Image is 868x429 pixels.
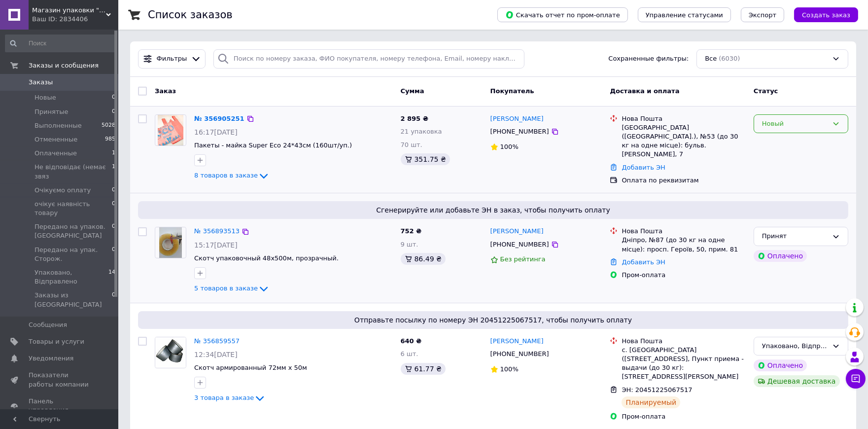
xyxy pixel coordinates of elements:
span: Новые [35,93,56,102]
div: Оплачено [754,250,807,262]
span: Сумма [401,87,424,95]
a: Добавить ЭН [622,258,665,266]
button: Скачать отчет по пром-оплате [497,7,628,22]
input: Поиск по номеру заказа, ФИО покупателя, номеру телефона, Email, номеру накладной [213,49,525,69]
span: Все [705,54,717,64]
div: Пром-оплата [622,412,745,421]
span: Фильтры [157,54,187,64]
span: 752 ₴ [401,227,422,235]
span: очікує наявність товару [35,200,112,217]
div: [PHONE_NUMBER] [488,348,551,360]
span: 0 [112,107,115,116]
span: Оплаченные [35,149,77,158]
div: Нова Пошта [622,227,745,236]
span: Передано на упаков. [GEOGRAPHIC_DATA] [35,222,112,240]
a: Скотч армированный 72мм х 50м [194,364,307,371]
div: Оплата по реквизитам [622,176,745,185]
span: 1 [112,163,115,180]
span: Панель управления [29,397,91,415]
span: Без рейтинга [500,255,546,263]
div: [PHONE_NUMBER] [488,238,551,251]
span: 100% [500,365,519,373]
span: 2 895 ₴ [401,115,428,122]
span: 12:34[DATE] [194,351,238,358]
span: 6 шт. [401,350,418,357]
button: Управление статусами [638,7,731,22]
a: [PERSON_NAME] [490,114,544,124]
a: № 356893513 [194,227,240,235]
a: Скотч упаковочный 48х500м, прозрачный. [194,254,339,262]
a: № 356859557 [194,337,240,345]
input: Поиск [5,35,116,52]
button: Чат с покупателем [846,369,866,389]
button: Создать заказ [794,7,858,22]
div: 86.49 ₴ [401,253,446,265]
a: 5 товаров в заказе [194,285,270,292]
span: Управление статусами [646,11,723,19]
a: 3 товара в заказе [194,394,266,401]
div: Принят [762,231,828,242]
span: 5028 [102,121,115,130]
span: Заказы и сообщения [29,61,99,70]
span: Заказы из [GEOGRAPHIC_DATA] [35,291,112,309]
span: Статус [754,87,778,95]
span: Сохраненные фильтры: [608,54,689,64]
span: 3 товара в заказе [194,394,254,402]
span: (6030) [719,55,740,62]
span: ЭН: 20451225067517 [622,386,692,393]
a: [PERSON_NAME] [490,227,544,236]
a: Фото товару [155,227,186,258]
a: Фото товару [155,114,186,146]
span: Показатели работы компании [29,371,91,389]
div: Планируемый [622,396,680,408]
span: Экспорт [749,11,776,19]
span: 5 товаров в заказе [194,285,258,292]
div: 351.75 ₴ [401,153,450,165]
span: Товары и услуги [29,337,84,346]
div: Пром-оплата [622,271,745,280]
span: Сгенерируйте или добавьте ЭН в заказ, чтобы получить оплату [142,205,844,215]
button: Экспорт [741,7,784,22]
span: 0 [112,291,115,309]
div: Упаковано, Відправлено [762,341,828,352]
div: 61.77 ₴ [401,363,446,375]
span: Сообщения [29,321,67,329]
span: Уведомления [29,354,73,363]
a: [PERSON_NAME] [490,337,544,346]
span: Доставка и оплата [610,87,679,95]
a: Пакеты - майка Super Eco 24*43см (160шт/уп.) [194,142,352,149]
div: Ваш ID: 2834406 [32,15,118,24]
div: Дешевая доставка [754,375,840,387]
a: Создать заказ [784,11,858,18]
span: 640 ₴ [401,337,422,345]
span: Создать заказ [802,11,850,19]
span: Передано на упак. Сторож. [35,246,112,263]
div: [PHONE_NUMBER] [488,125,551,138]
span: 0 [112,93,115,102]
div: [GEOGRAPHIC_DATA] ([GEOGRAPHIC_DATA].), №53 (до 30 кг на одне місце): бульв. [PERSON_NAME], 7 [622,123,745,159]
div: Новый [762,119,828,129]
span: Принятые [35,107,69,116]
img: Фото товару [155,337,186,367]
span: 15:17[DATE] [194,241,238,249]
a: Фото товару [155,337,186,368]
span: 16:17[DATE] [194,128,238,136]
span: 9 шт. [401,241,418,248]
span: 1 [112,149,115,158]
div: Нова Пошта [622,337,745,346]
a: 8 товаров в заказе [194,172,270,179]
span: Отправьте посылку по номеру ЭН 20451225067517, чтобы получить оплату [142,315,844,325]
span: Заказы [29,78,53,87]
span: Отмененные [35,135,77,144]
div: Нова Пошта [622,114,745,123]
span: Очікуємо оплату [35,186,91,195]
span: 100% [500,143,519,150]
img: Фото товару [158,115,184,145]
span: 0 [112,222,115,240]
span: 21 упаковка [401,128,442,135]
span: 0 [112,246,115,263]
div: Дніпро, №87 (до 30 кг на одне місце): просп. Героїв, 50, прим. 81 [622,236,745,253]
